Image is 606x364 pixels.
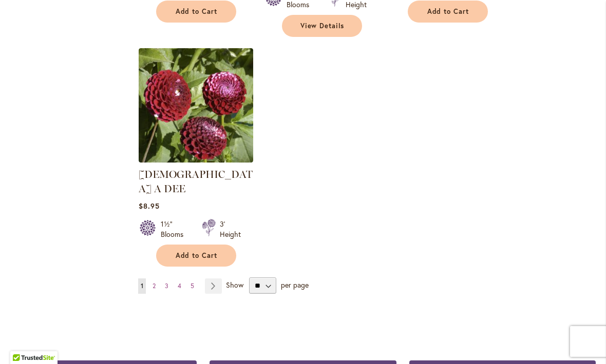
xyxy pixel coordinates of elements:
[139,48,253,163] img: CHICK A DEE
[226,280,243,290] span: Show
[408,1,488,23] button: Add to Cart
[8,328,36,356] iframe: Launch Accessibility Center
[427,7,469,16] span: Add to Cart
[139,155,253,165] a: CHICK A DEE
[162,278,171,294] a: 3
[300,22,345,30] span: View Details
[178,282,181,290] span: 4
[156,1,236,23] button: Add to Cart
[156,245,236,267] button: Add to Cart
[153,282,156,290] span: 2
[176,251,218,260] span: Add to Cart
[165,282,168,290] span: 3
[139,168,253,195] a: [DEMOGRAPHIC_DATA] A DEE
[161,219,190,239] div: 1½" Blooms
[188,278,197,294] a: 5
[139,201,160,211] span: $8.95
[282,15,362,37] a: View Details
[176,7,218,16] span: Add to Cart
[150,278,158,294] a: 2
[220,219,241,239] div: 3' Height
[141,282,143,290] span: 1
[281,280,309,290] span: per page
[175,278,184,294] a: 4
[191,282,194,290] span: 5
